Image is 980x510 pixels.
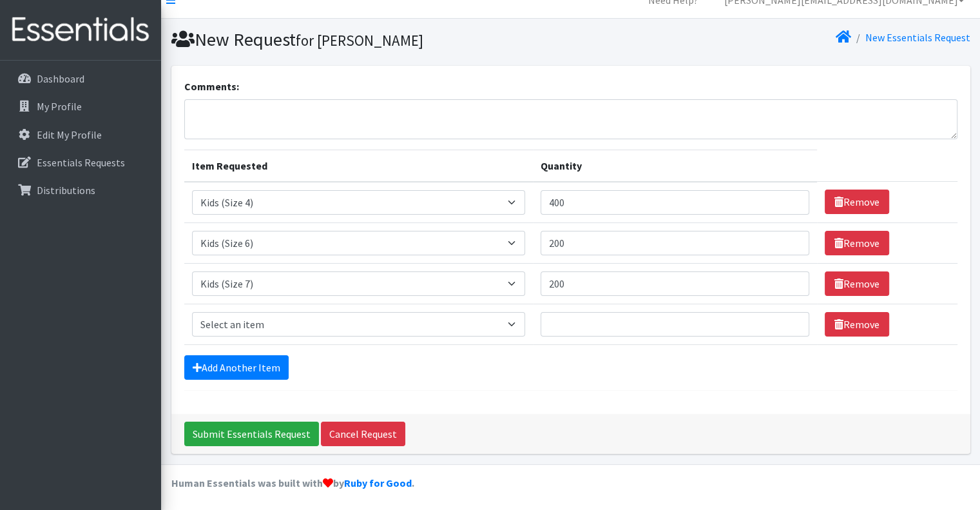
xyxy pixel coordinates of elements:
a: Remove [825,231,889,255]
a: Remove [825,271,889,296]
th: Quantity [533,150,817,182]
a: Add Another Item [184,355,289,380]
p: My Profile [37,100,82,113]
a: Ruby for Good [344,476,412,489]
a: My Profile [5,93,156,119]
strong: Human Essentials was built with by . [171,476,414,489]
a: Remove [825,190,889,214]
a: Distributions [5,177,156,203]
p: Essentials Requests [37,156,125,169]
label: Comments: [184,79,239,94]
a: Cancel Request [321,422,405,446]
p: Edit My Profile [37,128,102,141]
img: HumanEssentials [5,8,156,52]
a: Edit My Profile [5,122,156,148]
a: New Essentials Request [865,31,970,44]
a: Dashboard [5,66,156,92]
p: Distributions [37,184,95,197]
th: Item Requested [184,150,533,182]
input: Submit Essentials Request [184,422,319,446]
h1: New Request [171,28,566,51]
small: for [PERSON_NAME] [296,31,423,50]
a: Remove [825,312,889,337]
p: Dashboard [37,72,84,85]
a: Essentials Requests [5,150,156,175]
